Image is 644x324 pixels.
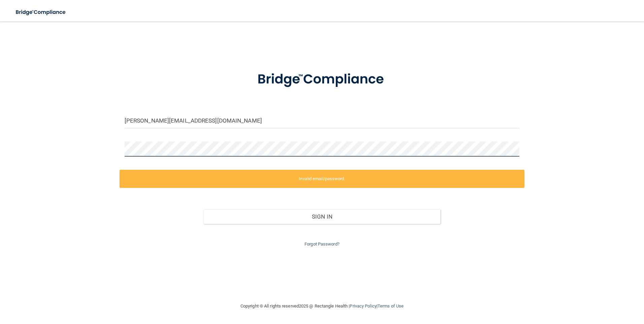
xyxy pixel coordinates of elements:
[203,209,441,224] button: Sign In
[527,276,636,303] iframe: Drift Widget Chat Controller
[125,113,520,128] input: Email
[244,62,400,97] img: bridge_compliance_login_screen.278c3ca4.svg
[304,241,340,247] a: Forgot Password?
[350,303,376,309] a: Privacy Policy
[10,5,72,19] img: bridge_compliance_login_screen.278c3ca4.svg
[378,303,404,309] a: Terms of Use
[199,295,445,317] div: Copyright © All rights reserved 2025 @ Rectangle Health | |
[120,170,525,188] label: Invalid email/password.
